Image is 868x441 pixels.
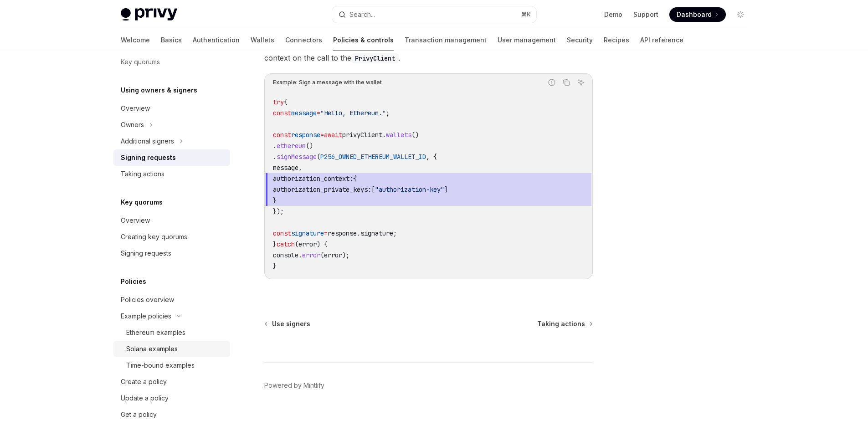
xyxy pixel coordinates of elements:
[273,98,284,106] span: try
[161,29,182,51] a: Basics
[375,185,444,194] span: "authorization-key"
[342,251,349,259] span: );
[273,164,298,172] span: message
[251,29,274,51] a: Wallets
[669,7,726,22] a: Dashboard
[575,77,587,88] button: Ask AI
[113,212,230,229] a: Overview
[113,149,230,166] a: Signing requests
[342,131,382,139] span: privyClient
[113,166,230,182] a: Taking actions
[121,409,157,420] div: Get a policy
[121,376,167,387] div: Create a policy
[273,251,298,259] span: console
[332,6,536,23] button: Search...⌘K
[298,164,302,172] span: ,
[121,152,176,163] div: Signing requests
[121,231,187,242] div: Creating key quorums
[277,142,306,150] span: ethereum
[121,119,144,130] div: Owners
[273,131,291,139] span: const
[113,406,230,423] a: Get a policy
[121,136,174,147] div: Additional signers
[121,393,169,404] div: Update a policy
[546,77,558,88] button: Report incorrect code
[386,131,411,139] span: wallets
[291,229,324,237] span: signature
[277,240,295,248] span: catch
[349,9,375,20] div: Search...
[411,131,419,139] span: ()
[306,142,313,150] span: ()
[371,185,375,194] span: [
[121,311,171,322] div: Example policies
[324,229,328,237] span: =
[121,197,163,208] h5: Key quorums
[113,374,230,390] a: Create a policy
[273,207,284,215] span: });
[273,109,291,117] span: const
[121,8,177,21] img: light logo
[357,229,360,237] span: .
[285,29,322,51] a: Connectors
[113,292,230,308] a: Policies overview
[121,248,171,259] div: Signing requests
[291,131,320,139] span: response
[277,153,317,161] span: signMessage
[317,109,320,117] span: =
[113,308,230,324] button: Example policies
[273,262,277,270] span: }
[121,294,174,305] div: Policies overview
[320,251,324,259] span: (
[560,77,572,88] button: Copy the contents from the code block
[113,357,230,374] a: Time-bound examples
[317,240,328,248] span: ) {
[113,229,230,245] a: Creating key quorums
[324,131,342,139] span: await
[113,390,230,406] a: Update a policy
[121,215,150,226] div: Overview
[273,229,291,237] span: const
[113,117,230,133] button: Owners
[121,29,150,51] a: Welcome
[444,185,448,194] span: ]
[121,103,150,114] div: Overview
[633,10,658,19] a: Support
[320,109,386,117] span: "Hello, Ethereum."
[521,11,531,18] span: ⌘ K
[264,381,324,390] a: Powered by Mintlify
[320,153,426,161] span: P256_OWNED_ETHEREUM_WALLET_ID
[382,131,386,139] span: .
[113,100,230,117] a: Overview
[273,153,277,161] span: .
[264,39,593,64] span: Wallet requests on the wallets can now be made by passing in this newly created authorization con...
[677,10,712,19] span: Dashboard
[273,142,277,150] span: .
[353,174,357,183] span: {
[567,29,593,51] a: Security
[604,29,629,51] a: Recipes
[273,196,277,205] span: }
[273,240,277,248] span: }
[333,29,394,51] a: Policies & controls
[265,319,310,328] a: Use signers
[393,229,397,237] span: ;
[126,360,195,371] div: Time-bound examples
[604,10,622,19] a: Demo
[121,276,146,287] h5: Policies
[113,341,230,357] a: Solana examples
[537,319,585,328] span: Taking actions
[272,319,310,328] span: Use signers
[113,245,230,262] a: Signing requests
[320,131,324,139] span: =
[360,229,393,237] span: signature
[640,29,683,51] a: API reference
[121,169,164,179] div: Taking actions
[121,85,197,96] h5: Using owners & signers
[317,153,320,161] span: (
[273,174,353,183] span: authorization_context:
[733,7,748,22] button: Toggle dark mode
[298,240,317,248] span: error
[324,251,342,259] span: error
[405,29,487,51] a: Transaction management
